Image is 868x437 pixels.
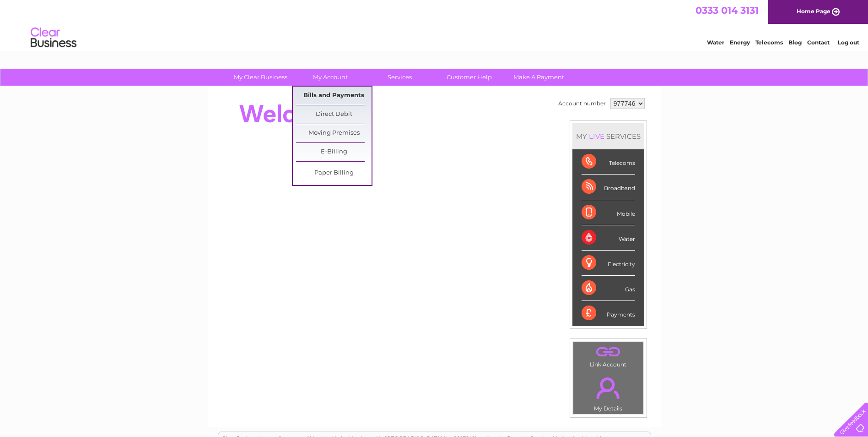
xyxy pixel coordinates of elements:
[296,105,372,124] a: Direct Debit
[223,69,298,86] a: My Clear Business
[582,200,635,225] div: Mobile
[296,124,372,142] a: Moving Premises
[788,39,802,46] a: Blog
[292,69,368,86] a: My Account
[576,344,641,360] a: .
[582,149,635,175] div: Telecoms
[296,87,372,105] a: Bills and Payments
[576,372,641,404] a: .
[218,5,651,44] div: Clear Business is a trading name of Verastar Limited (registered in [GEOGRAPHIC_DATA] No. 3667643...
[556,96,608,111] td: Account number
[582,225,635,251] div: Water
[573,370,644,415] td: My Details
[30,24,77,52] img: logo.png
[707,39,724,46] a: Water
[431,69,507,86] a: Customer Help
[296,143,372,161] a: E-Billing
[572,123,644,149] div: MY SERVICES
[807,39,830,46] a: Contact
[582,276,635,301] div: Gas
[755,39,783,46] a: Telecoms
[582,251,635,276] div: Electricity
[582,175,635,200] div: Broadband
[838,39,859,46] a: Log out
[582,301,635,326] div: Payments
[695,5,759,16] a: 0333 014 3131
[362,69,437,86] a: Services
[501,69,577,86] a: Make A Payment
[730,39,750,46] a: Energy
[573,341,644,370] td: Link Account
[296,164,372,182] a: Paper Billing
[587,132,606,141] div: LIVE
